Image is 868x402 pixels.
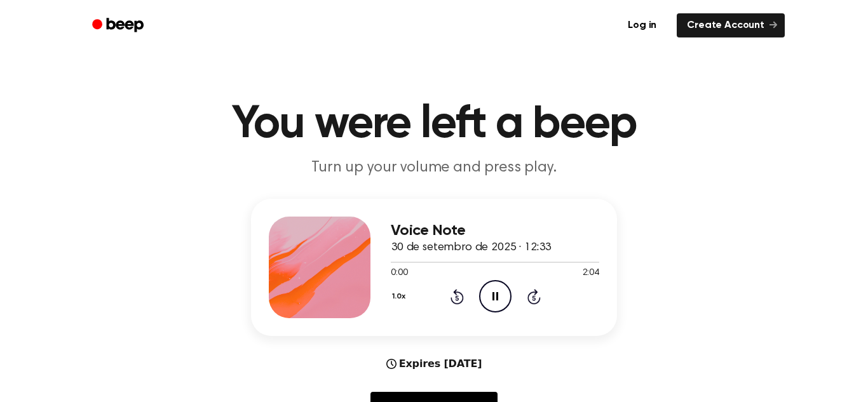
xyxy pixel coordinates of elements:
[391,242,551,253] span: 30 de setembro de 2025 · 12:33
[386,356,482,372] div: Expires [DATE]
[583,267,599,280] span: 2:04
[677,13,785,37] a: Create Account
[391,222,599,239] h3: Voice Note
[391,267,407,280] span: 0:00
[615,11,669,40] a: Log in
[190,157,678,178] p: Turn up your volume and press play.
[109,102,759,147] h1: You were left a beep
[391,286,410,307] button: 1.0x
[83,13,155,38] a: Beep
